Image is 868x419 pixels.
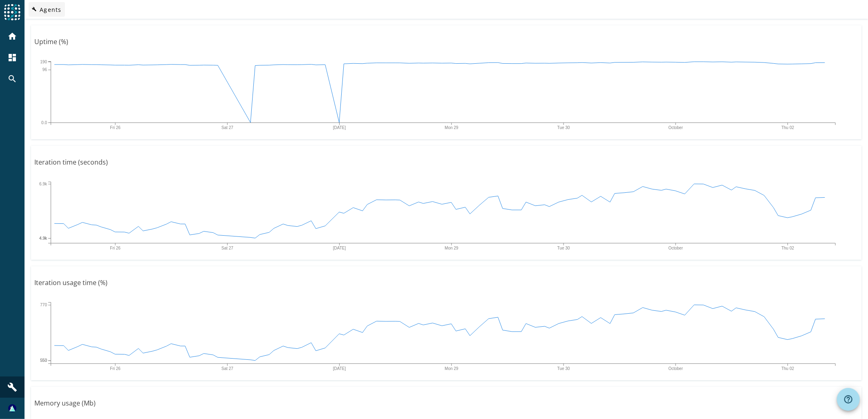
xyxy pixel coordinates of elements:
[41,120,47,125] text: 0.0
[669,246,683,250] text: October
[333,246,346,250] text: [DATE]
[34,157,858,256] agoora-shared-timeline-graph: Iteration time (seconds)
[39,236,47,241] text: 4.9k
[557,246,570,250] text: Tue 30
[221,125,233,130] text: Sat 27
[43,67,47,72] text: 96
[40,60,47,64] text: 190
[781,366,794,371] text: Thu 02
[669,125,683,130] text: October
[40,303,47,307] text: 770
[34,398,96,408] div: Memory usage (Mb)
[29,2,65,17] button: Agents
[669,366,683,371] text: October
[110,125,121,130] text: Fri 26
[7,53,17,62] mat-icon: dashboard
[781,125,794,130] text: Thu 02
[221,246,233,250] text: Sat 27
[221,366,233,371] text: Sat 27
[7,74,17,84] mat-icon: search
[110,366,121,371] text: Fri 26
[34,278,107,288] div: Iteration usage time (%)
[843,394,853,404] mat-icon: help_outline
[39,182,47,186] text: 6.9k
[7,31,17,41] mat-icon: home
[557,366,570,371] text: Tue 30
[333,125,346,130] text: [DATE]
[8,404,16,412] img: 51792112b3ac9edf3b507776fbf1ed2c
[445,366,459,371] text: Mon 29
[445,125,459,130] text: Mon 29
[781,246,794,250] text: Thu 02
[110,246,121,250] text: Fri 26
[34,278,858,377] agoora-shared-timeline-graph: Iteration usage time (%)
[333,366,346,371] text: [DATE]
[7,382,17,392] mat-icon: build
[32,7,36,11] mat-icon: build
[40,6,62,13] span: Agents
[557,125,570,130] text: Tue 30
[40,359,47,363] text: 550
[34,37,858,136] agoora-shared-timeline-graph: Uptime (%)
[445,246,459,250] text: Mon 29
[34,37,68,47] div: Uptime (%)
[4,4,20,20] img: spoud-logo.svg
[34,157,108,167] div: Iteration time (seconds)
